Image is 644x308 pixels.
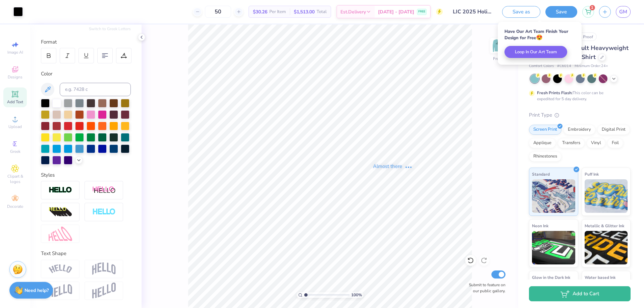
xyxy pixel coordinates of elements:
span: Greek [10,149,20,154]
button: Loop In Our Art Team [504,46,567,58]
div: Text Shape [41,250,131,257]
div: Have Our Art Team Finish Your Design for Free [504,28,575,41]
span: FREE [418,9,425,14]
img: Shadow [92,186,116,194]
img: Stroke [49,186,72,194]
div: Styles [41,171,131,179]
div: Color [41,70,131,78]
span: Add Text [7,99,23,105]
button: Save [545,6,577,18]
input: e.g. 7428 c [60,83,131,96]
strong: Need help? [24,287,49,294]
img: Arch [92,262,116,275]
span: $1,513.00 [294,8,315,15]
span: Total [317,8,327,15]
span: Decorate [7,204,23,209]
input: Untitled Design [448,5,497,18]
button: Switch to Greek Letters [89,26,131,32]
span: Upload [8,124,22,129]
span: [DATE] - [DATE] [378,8,414,15]
span: Image AI [7,50,23,55]
span: 1 [590,5,595,10]
span: Designs [8,74,22,80]
img: 3d Illusion [49,207,72,218]
input: – – [205,6,231,18]
span: Est. Delivery [340,8,366,15]
button: Save as [502,6,540,18]
img: Rise [92,283,116,299]
a: GM [616,6,631,18]
img: Flag [49,284,72,297]
div: Almost there [373,163,413,170]
span: GM [619,8,627,16]
img: Free Distort [49,227,72,241]
span: Per Item [269,8,286,15]
span: Clipart & logos [3,174,27,184]
span: $30.26 [253,8,267,15]
img: Negative Space [92,208,116,216]
span: 😍 [536,34,543,41]
img: Arc [49,264,72,273]
div: Format [41,38,131,46]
